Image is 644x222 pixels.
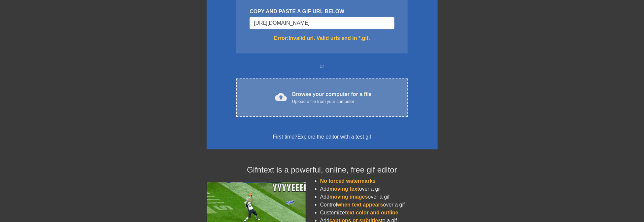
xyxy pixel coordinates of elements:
[275,91,287,103] span: cloud_upload
[297,134,371,140] a: Explore the editor with a test gif
[250,34,394,42] div: Error: Invalid url. Valid urls end in *.gif.
[215,133,429,141] div: First time?
[292,98,372,105] div: Upload a file from your computer
[207,165,438,175] h4: Gifntext is a powerful, online, free gif editor
[320,193,438,201] li: Add over a gif
[329,186,359,192] span: moving text
[320,178,376,184] span: No forced watermarks
[345,210,398,215] span: text color and outline
[224,62,421,70] div: or
[250,8,394,16] div: COPY AND PASTE A GIF URL BELOW
[250,17,394,29] input: Username
[320,201,438,209] li: Control over a gif
[320,185,438,193] li: Add over a gif
[320,209,438,217] li: Customize
[337,202,383,207] span: when text appears
[329,194,368,200] span: moving images
[292,90,372,105] div: Browse your computer for a file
